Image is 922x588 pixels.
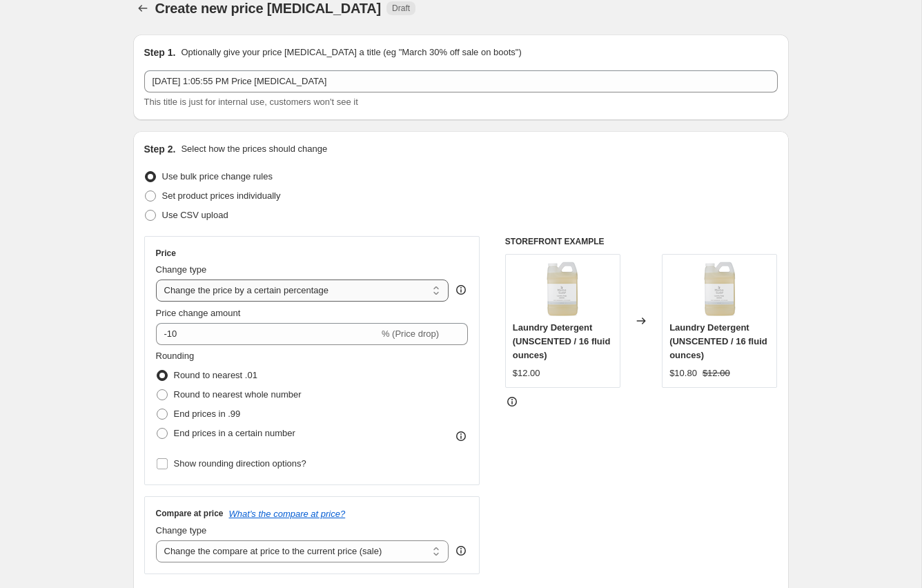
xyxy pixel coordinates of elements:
[156,308,241,318] span: Price change amount
[454,544,468,558] div: help
[382,329,439,339] span: % (Price drop)
[181,46,521,59] p: Optionally give your price [MEDICAL_DATA] a title (eg "March 30% off sale on boots")
[505,236,778,247] h6: STOREFRONT EXAMPLE
[162,171,273,182] span: Use bulk price change rules
[156,248,176,259] h3: Price
[229,509,346,519] button: What's the compare at price?
[174,370,257,380] span: Round to nearest .01
[174,409,241,419] span: End prices in .99
[144,70,778,92] input: 30% off holiday sale
[144,46,176,59] h2: Step 1.
[181,142,327,156] p: Select how the prices should change
[174,428,295,438] span: End prices in a certain number
[454,283,468,297] div: help
[144,97,358,107] span: This title is just for internal use, customers won't see it
[535,262,590,317] img: 3_80x.png
[174,458,306,469] span: Show rounding direction options?
[162,190,281,201] span: Set product prices individually
[156,323,379,345] input: -15
[156,508,224,519] h3: Compare at price
[669,366,697,380] div: $10.80
[162,210,228,220] span: Use CSV upload
[392,3,410,14] span: Draft
[156,351,195,361] span: Rounding
[513,366,540,380] div: $12.00
[156,264,207,275] span: Change type
[692,262,747,317] img: 3_80x.png
[155,1,382,16] span: Create new price [MEDICAL_DATA]
[669,322,767,360] span: Laundry Detergent (UNSCENTED / 16 fluid ounces)
[144,142,176,156] h2: Step 2.
[703,366,730,380] strike: $12.00
[156,525,207,536] span: Change type
[513,322,611,360] span: Laundry Detergent (UNSCENTED / 16 fluid ounces)
[174,389,302,400] span: Round to nearest whole number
